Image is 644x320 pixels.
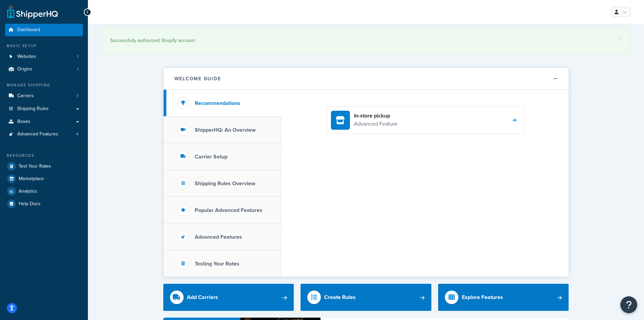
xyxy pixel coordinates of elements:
span: 1 [77,66,78,72]
a: Marketplace [5,173,83,185]
p: Advanced Feature [354,120,398,128]
a: Test Your Rates [5,160,83,172]
span: Test Your Rates [19,164,51,169]
div: Create Rules [324,293,356,302]
h3: Advanced Features [195,234,242,240]
span: Shipping Rules [17,106,49,112]
span: Carriers [17,93,34,99]
a: Help Docs [5,198,83,210]
h4: In-store pickup [354,112,398,120]
a: Boxes [5,115,83,128]
span: Analytics [19,189,37,194]
h3: Shipping Rules Overview [195,180,255,187]
a: Origins1 [5,63,83,76]
div: Resources [5,153,83,158]
button: Welcome Guide [164,68,569,90]
span: Websites [17,54,36,60]
li: Origins [5,63,83,76]
h3: Popular Advanced Features [195,207,262,213]
a: Analytics [5,185,83,197]
a: Add Carriers [163,284,294,311]
span: 4 [76,131,78,137]
span: 7 [76,93,78,99]
div: Explore Features [462,293,503,302]
a: Websites1 [5,50,83,63]
a: Advanced Features4 [5,128,83,141]
span: Origins [17,66,32,72]
span: Marketplace [19,176,44,182]
div: Basic Setup [5,43,83,49]
a: Explore Features [438,284,569,311]
h3: Recommendations [195,100,240,106]
a: × [619,36,622,41]
button: Open Resource Center [620,296,637,313]
span: 1 [77,54,78,60]
a: Carriers7 [5,90,83,102]
span: Advanced Features [17,131,58,137]
a: Create Rules [301,284,431,311]
span: Help Docs [19,201,41,207]
h3: Carrier Setup [195,154,228,160]
li: Advanced Features [5,128,83,141]
div: Manage Shipping [5,82,83,88]
li: Websites [5,50,83,63]
div: Add Carriers [187,293,218,302]
a: Shipping Rules [5,103,83,115]
h3: ShipperHQ: An Overview [195,127,256,133]
div: Successfully authorized Shopify account [110,36,622,45]
a: Dashboard [5,24,83,36]
li: Carriers [5,90,83,102]
h2: Welcome Guide [174,76,221,81]
span: Boxes [17,119,30,125]
span: Dashboard [17,27,40,33]
h3: Testing Your Rates [195,261,239,267]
